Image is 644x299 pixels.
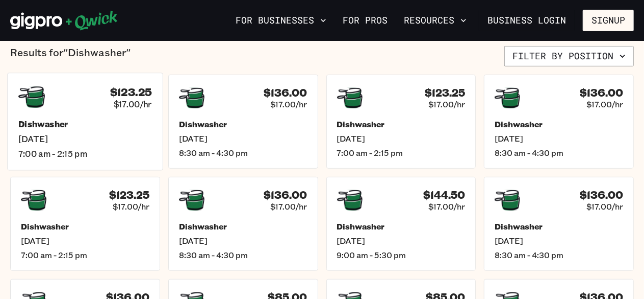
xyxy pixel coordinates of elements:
span: $17.00/hr [114,99,152,109]
span: 8:30 am - 4:30 pm [495,250,623,260]
h4: $136.00 [264,86,307,99]
h5: Dishwasher [179,221,307,232]
span: [DATE] [337,236,466,246]
span: $17.00/hr [428,99,465,109]
span: [DATE] [495,236,623,246]
span: [DATE] [18,134,152,145]
h4: $136.00 [264,189,307,201]
p: Results for "Dishwasher" [10,46,131,66]
h4: $136.00 [580,86,623,99]
button: Signup [583,10,634,31]
h5: Dishwasher [495,119,623,129]
button: Filter by position [504,46,634,66]
span: 8:30 am - 4:30 pm [179,148,307,158]
h4: $144.50 [423,189,465,201]
span: 7:00 am - 2:15 pm [18,149,152,159]
span: $17.00/hr [586,201,623,212]
h4: $136.00 [580,189,623,201]
a: $123.25$17.00/hrDishwasher[DATE]7:00 am - 2:15 pm [10,177,160,271]
span: [DATE] [179,236,307,246]
span: [DATE] [179,133,307,144]
a: $144.50$17.00/hrDishwasher[DATE]9:00 am - 5:30 pm [326,177,476,271]
a: $123.25$17.00/hrDishwasher[DATE]7:00 am - 2:15 pm [7,73,163,170]
a: $136.00$17.00/hrDishwasher[DATE]8:30 am - 4:30 pm [168,75,318,169]
a: $136.00$17.00/hrDishwasher[DATE]8:30 am - 4:30 pm [484,75,634,169]
h5: Dishwasher [495,221,623,232]
h5: Dishwasher [18,119,152,130]
button: For Businesses [231,12,330,29]
a: $136.00$17.00/hrDishwasher[DATE]8:30 am - 4:30 pm [484,177,634,271]
h4: $123.25 [425,86,465,99]
span: 8:30 am - 4:30 pm [179,250,307,260]
a: $123.25$17.00/hrDishwasher[DATE]7:00 am - 2:15 pm [326,75,476,169]
h5: Dishwasher [337,221,466,232]
h5: Dishwasher [21,221,149,232]
a: $136.00$17.00/hrDishwasher[DATE]8:30 am - 4:30 pm [168,177,318,271]
span: $17.00/hr [586,99,623,109]
h5: Dishwasher [337,119,466,129]
h4: $123.25 [109,189,149,201]
span: $17.00/hr [271,99,307,109]
span: 7:00 am - 2:15 pm [21,250,149,260]
span: [DATE] [21,236,149,246]
span: [DATE] [495,133,623,144]
a: For Pros [339,12,392,29]
a: Business Login [479,10,575,31]
h4: $123.25 [110,85,152,99]
span: $17.00/hr [271,201,307,212]
h5: Dishwasher [179,119,307,129]
span: 7:00 am - 2:15 pm [337,148,466,158]
span: 9:00 am - 5:30 pm [337,250,466,260]
span: $17.00/hr [113,201,149,212]
span: 8:30 am - 4:30 pm [495,148,623,158]
button: Resources [400,12,471,29]
span: $17.00/hr [428,201,465,212]
span: [DATE] [337,133,466,144]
